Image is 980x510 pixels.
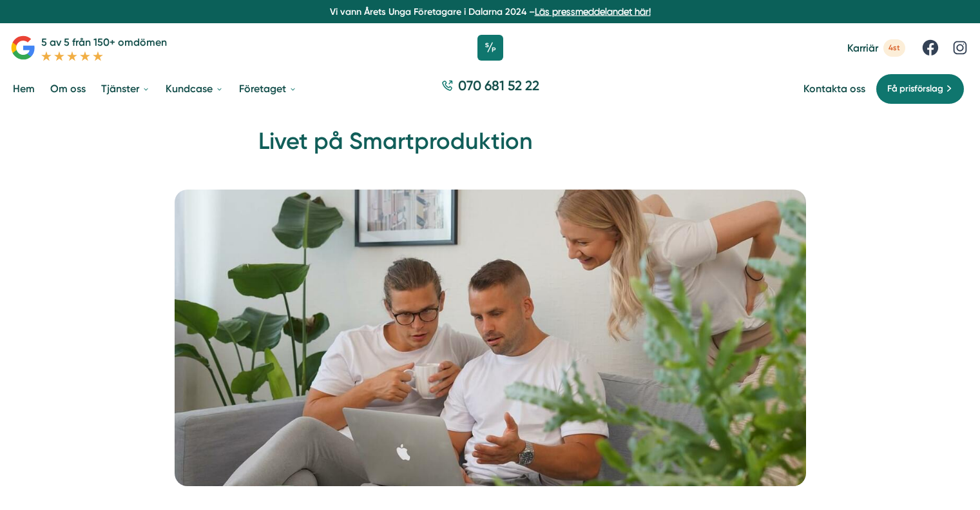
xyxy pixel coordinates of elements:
[887,82,943,96] span: Få prisförslag
[458,76,539,95] span: 070 681 52 22
[258,126,722,168] h1: Livet på Smartproduktion
[41,34,167,50] p: 5 av 5 från 150+ omdömen
[5,5,975,18] p: Vi vann Årets Unga Företagare i Dalarna 2024 –
[163,72,226,105] a: Kundcase
[883,39,905,57] span: 4st
[10,72,37,105] a: Hem
[236,72,300,105] a: Företaget
[99,72,153,105] a: Tjänster
[803,83,865,95] a: Kontakta oss
[436,76,544,101] a: 070 681 52 22
[876,74,965,104] a: Få prisförslag
[535,6,651,17] a: Läs pressmeddelandet här!
[175,190,806,486] img: Livet på Smartproduktion
[847,42,878,54] span: Karriär
[847,39,905,57] a: Karriär 4st
[48,72,88,105] a: Om oss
